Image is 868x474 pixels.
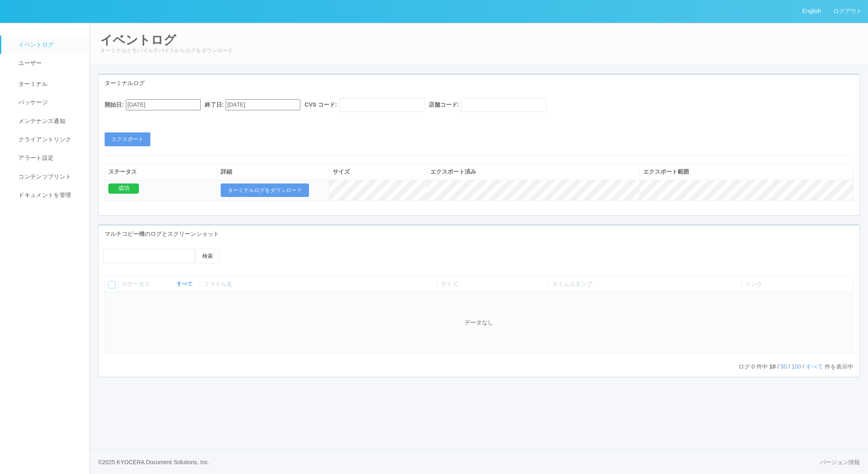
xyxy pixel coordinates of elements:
[105,292,853,354] td: データなし
[1,36,97,54] a: イベントログ
[100,47,858,55] p: ターミナルとモバイルデバイスからログをダウンロード
[1,186,97,204] a: ドキュメントを管理
[105,101,124,109] label: 開始日:
[1,73,97,93] a: ターミナル
[430,168,637,176] div: エクスポート済み
[98,459,210,465] span: © 2025 KYOCERA Document Solutions, Inc.
[100,33,858,47] h2: イベントログ
[441,281,458,287] span: サイズ
[429,101,459,109] label: 店舗コード:
[108,183,139,194] div: 成功
[1,93,97,112] a: パッケージ
[1,130,97,149] a: クライアントリンク
[221,183,309,197] button: ターミナルログをダウンロード
[98,226,859,242] div: マルチコピー機のログとスクリーンショット
[1,149,97,167] a: アラート設定
[781,363,787,370] a: 50
[205,101,224,109] label: 終了日:
[16,60,42,66] span: ユーザー
[806,363,825,370] a: すべて
[745,280,850,288] div: リンク
[738,362,853,371] p: ログ 件中 / / / 件を表示中
[643,168,850,176] div: エクスポート範囲
[16,41,54,48] span: イベントログ
[105,132,150,146] button: エクスポート
[792,363,801,370] a: 100
[16,118,65,124] span: メンテナンス通知
[98,75,859,92] div: ターミナルログ
[16,154,54,161] span: アラート設定
[820,458,860,467] a: バージョン情報
[16,173,71,180] span: コンテンツプリント
[108,168,214,176] div: ステータス
[16,80,48,87] span: ターミナル
[750,363,756,370] span: 0
[1,168,97,186] a: コンテンツプリント
[16,192,71,198] span: ドキュメントを管理
[121,280,152,288] span: ステータス
[195,249,220,264] button: 検索
[16,136,71,143] span: クライアントリンク
[204,281,232,287] span: ファイル名
[304,101,337,109] label: CVS コード:
[333,168,423,176] div: サイズ
[174,280,197,288] button: すべて
[221,168,326,176] div: 詳細
[1,54,97,72] a: ユーザー
[1,112,97,130] a: メンテナンス通知
[552,281,592,287] span: タイムスタンプ
[16,99,48,105] span: パッケージ
[770,363,776,370] span: 10
[177,281,195,287] a: すべて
